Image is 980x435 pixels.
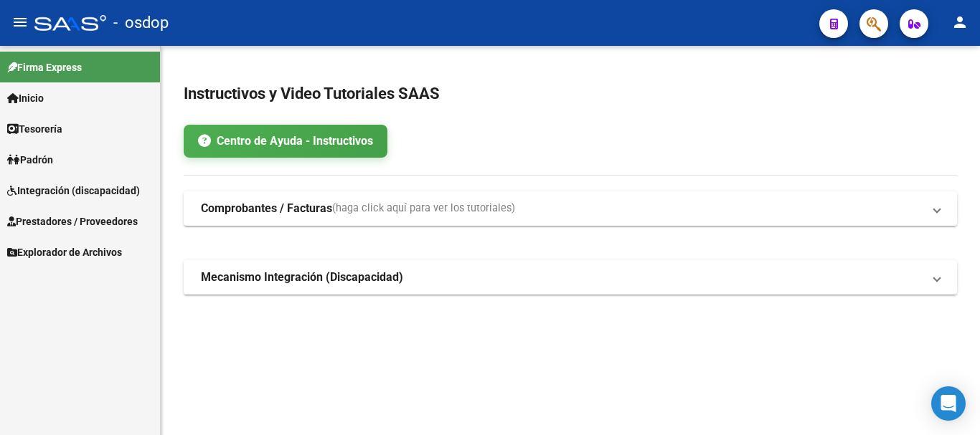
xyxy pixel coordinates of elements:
span: Integración (discapacidad) [7,183,140,199]
strong: Mecanismo Integración (Discapacidad) [201,269,403,285]
span: Inicio [7,90,44,106]
mat-expansion-panel-header: Mecanismo Integración (Discapacidad) [184,260,957,295]
strong: Comprobantes / Facturas [201,201,332,216]
span: Padrón [7,152,53,168]
span: - osdop [113,7,169,39]
mat-expansion-panel-header: Comprobantes / Facturas(haga click aquí para ver los tutoriales) [184,191,957,226]
span: Explorador de Archivos [7,244,122,260]
span: Prestadores / Proveedores [7,214,138,229]
a: Centro de Ayuda - Instructivos [184,125,387,158]
h2: Instructivos y Video Tutoriales SAAS [184,80,957,107]
span: Firma Express [7,59,82,75]
mat-icon: menu [11,14,29,31]
mat-icon: person [951,14,969,31]
span: (haga click aquí para ver los tutoriales) [332,201,515,216]
span: Tesorería [7,121,62,137]
div: Open Intercom Messenger [931,386,966,421]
